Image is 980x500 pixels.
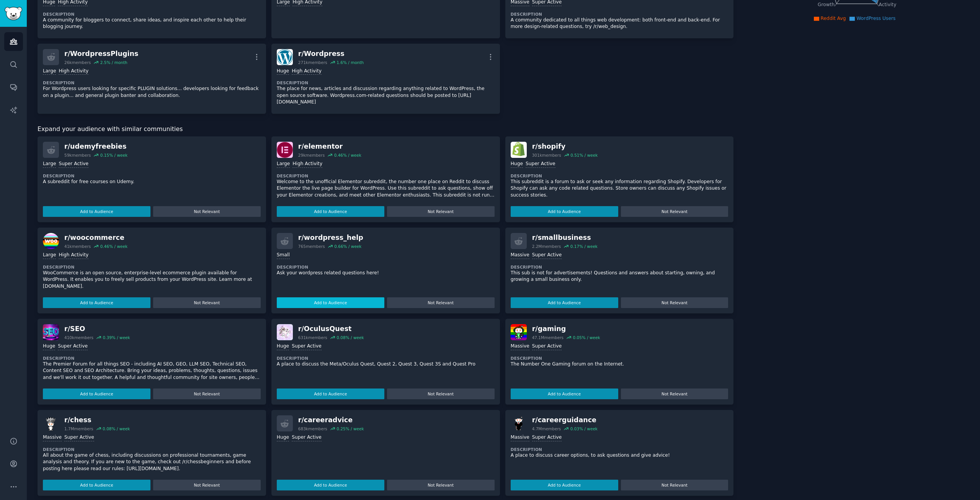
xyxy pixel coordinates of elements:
[532,434,562,441] div: Super Active
[511,179,728,199] p: This subreddit is a forum to ask or seek any information regarding Shopify. Developers for Shopif...
[570,244,598,249] div: 0.17 % / week
[64,152,91,158] div: 59k members
[511,324,527,340] img: gaming
[277,270,495,277] p: Ask your wordpress related questions here!
[43,480,150,490] button: Add to Audience
[298,335,327,340] div: 631k members
[621,206,728,217] button: Not Relevant
[621,480,728,490] button: Not Relevant
[292,434,322,441] div: Super Active
[38,44,266,114] a: r/WordpressPlugins26kmembers2.5% / monthLargeHigh ActivityDescriptionFor Wordpress users looking ...
[277,206,384,217] button: Add to Audience
[532,343,562,350] div: Super Active
[277,68,289,75] div: Huge
[100,152,127,158] div: 0.15 % / week
[511,161,523,168] div: Huge
[821,16,846,21] span: Reddit Avg
[532,335,563,340] div: 47.1M members
[511,480,618,490] button: Add to Audience
[511,343,529,350] div: Massive
[43,447,261,452] dt: Description
[43,264,261,270] dt: Description
[153,297,261,308] button: Not Relevant
[59,68,88,75] div: High Activity
[336,60,364,65] div: 1.6 % / month
[511,270,728,283] p: This sub is not for advertisements! Questions and answers about starting, owning, and growing a s...
[511,447,728,452] dt: Description
[43,68,56,75] div: Large
[277,434,289,441] div: Huge
[43,233,59,249] img: woocommerce
[43,173,261,179] dt: Description
[532,415,598,425] div: r/ careerguidance
[336,426,364,431] div: 0.25 % / week
[298,142,361,151] div: r/ elementor
[856,16,895,21] span: WordPress Users
[277,252,290,259] div: Small
[64,233,127,243] div: r/ woocommerce
[277,49,293,65] img: Wordpress
[64,415,130,425] div: r/ chess
[387,206,495,217] button: Not Relevant
[292,161,322,168] div: High Activity
[511,452,728,459] p: A place to discuss career options, to ask questions and give advice!
[298,233,363,243] div: r/ wordpress_help
[532,142,598,151] div: r/ shopify
[511,415,527,431] img: careerguidance
[64,434,94,441] div: Super Active
[43,415,59,431] img: chess
[511,173,728,179] dt: Description
[277,264,495,270] dt: Description
[64,142,127,151] div: r/ udemyfreebies
[511,361,728,368] p: The Number One Gaming forum on the Internet.
[621,389,728,399] button: Not Relevant
[43,11,261,17] dt: Description
[334,244,361,249] div: 0.66 % / week
[277,297,384,308] button: Add to Audience
[43,389,150,399] button: Add to Audience
[277,161,290,168] div: Large
[43,179,261,185] p: A subreddit for free courses on Udemy.
[511,252,529,259] div: Massive
[277,179,495,199] p: Welcome to the unofficial Elementor subreddit, the number one place on Reddit to discuss Elemento...
[43,80,261,85] dt: Description
[387,480,495,490] button: Not Relevant
[64,335,93,340] div: 410k members
[38,125,183,134] span: Expand your audience with similar communities
[511,142,527,158] img: shopify
[511,11,728,17] dt: Description
[570,426,598,431] div: 0.03 % / week
[298,426,327,431] div: 683k members
[818,2,835,7] tspan: Growth
[573,335,600,340] div: 0.05 % / week
[532,324,600,334] div: r/ gaming
[511,297,618,308] button: Add to Audience
[277,80,495,85] dt: Description
[277,173,495,179] dt: Description
[277,361,495,368] p: A place to discuss the Meta/Oculus Quest, Quest 2, Quest 3, Quest 3S and Quest Pro
[59,252,88,259] div: High Activity
[292,68,322,75] div: High Activity
[64,324,130,334] div: r/ SEO
[43,270,261,290] p: WooCommerce is an open source, enterprise-level ecommerce plugin available for WordPress. It enab...
[103,335,130,340] div: 0.39 % / week
[298,49,364,59] div: r/ Wordpress
[570,152,598,158] div: 0.51 % / week
[532,244,561,249] div: 2.2M members
[387,389,495,399] button: Not Relevant
[271,44,500,114] a: Wordpressr/Wordpress271kmembers1.6% / monthHugeHigh ActivityDescriptionThe place for news, articl...
[43,343,55,350] div: Huge
[532,152,561,158] div: 301k members
[298,60,327,65] div: 271k members
[277,324,293,340] img: OculusQuest
[511,434,529,441] div: Massive
[43,452,261,472] p: All about the game of chess, including discussions on professional tournaments, game analysis and...
[621,297,728,308] button: Not Relevant
[277,389,384,399] button: Add to Audience
[298,324,364,334] div: r/ OculusQuest
[532,426,561,431] div: 4.7M members
[43,361,261,381] p: The Premier Forum for all things SEO - including AI SEO, GEO, LLM SEO, Technical SEO, Content SEO...
[43,206,150,217] button: Add to Audience
[43,356,261,361] dt: Description
[64,426,93,431] div: 1.7M members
